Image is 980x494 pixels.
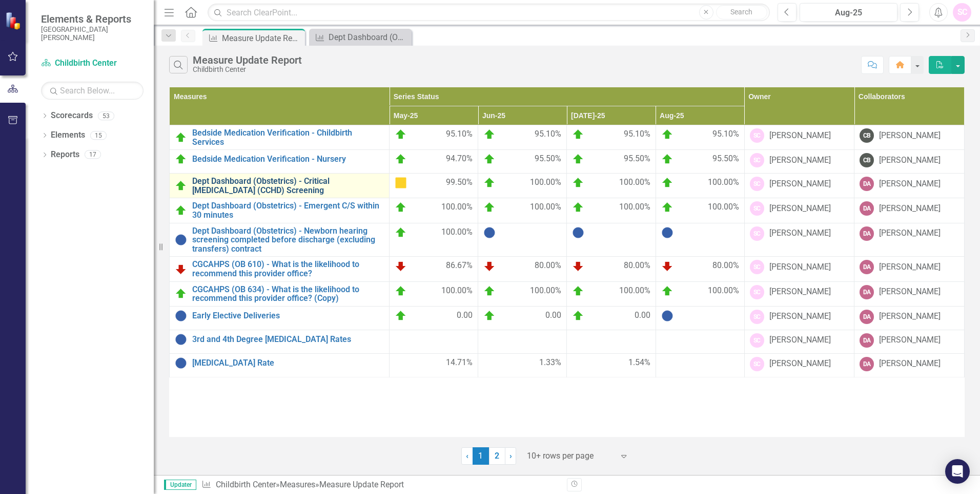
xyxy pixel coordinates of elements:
div: SC [750,285,764,299]
span: 100.00% [441,226,473,239]
div: [PERSON_NAME] [769,178,831,190]
div: [PERSON_NAME] [879,358,941,370]
div: DA [860,201,874,216]
a: Reports [51,149,79,161]
span: 0.00 [457,310,473,322]
td: Double-Click to Edit Right Click for Context Menu [170,353,390,377]
div: [PERSON_NAME] [769,334,831,346]
div: [PERSON_NAME] [879,311,941,322]
td: Double-Click to Edit [390,306,478,330]
img: No Information [175,234,187,246]
a: Dept Dashboard (Obstetrics) - Newborn hearing screening completed before discharge (excluding tra... [192,226,384,254]
td: Double-Click to Edit [478,306,567,330]
td: Double-Click to Edit [656,281,744,306]
div: CB [860,153,874,167]
span: 95.10% [712,128,739,141]
img: No Information [175,357,187,369]
a: [MEDICAL_DATA] Rate [192,358,384,368]
span: 100.00% [530,285,561,297]
img: Below Plan [661,260,673,272]
td: Double-Click to Edit Right Click for Context Menu [170,330,390,353]
span: Search [730,8,752,16]
span: 99.50% [446,177,473,189]
a: Scorecards [51,110,93,122]
img: On Target [661,153,673,165]
div: [PERSON_NAME] [769,130,831,142]
img: No Information [661,226,673,239]
a: 3rd and 4th Degree [MEDICAL_DATA] Rates [192,335,384,344]
div: [PERSON_NAME] [769,155,831,166]
div: [PERSON_NAME] [769,203,831,215]
span: 100.00% [441,201,473,214]
span: 95.50% [712,153,739,165]
a: Dept Dashboard (Obstetrics) - Critical [MEDICAL_DATA] (CCHD) Screening [192,177,384,195]
img: On Target [395,153,407,165]
img: On Target [175,288,187,300]
img: On Target [175,153,187,165]
img: Below Plan [175,263,187,275]
img: On Target [175,131,187,144]
td: Double-Click to Edit [567,306,656,330]
a: Bedside Medication Verification - Nursery [192,155,384,164]
div: Aug-25 [803,7,894,19]
div: [PERSON_NAME] [879,203,941,215]
span: 100.00% [530,177,561,189]
a: Childbirth Center [41,58,144,69]
div: [PERSON_NAME] [769,286,831,298]
div: SC [750,333,764,348]
div: SC [750,128,764,143]
input: Search ClearPoint... [208,4,770,22]
div: DA [860,310,874,324]
a: Childbirth Center [216,480,276,489]
img: On Target [395,285,407,297]
td: Double-Click to Edit [656,257,744,281]
span: 95.50% [535,153,561,165]
div: DA [860,333,874,348]
div: SC [750,357,764,371]
div: [PERSON_NAME] [769,358,831,370]
span: 100.00% [619,285,650,297]
a: CGCAHPS (OB 610) - What is the likelihood to recommend this provider office? [192,260,384,278]
div: SC [750,177,764,191]
td: Double-Click to Edit Right Click for Context Menu [170,223,390,257]
span: 1 [473,447,489,465]
td: Double-Click to Edit [567,281,656,306]
div: SC [750,153,764,167]
span: 80.00% [712,260,739,272]
div: DA [860,357,874,371]
div: 15 [90,131,107,140]
div: Measure Update Report [193,54,302,66]
div: DA [860,226,874,241]
div: 53 [98,111,114,120]
img: No Information [483,226,496,239]
td: Double-Click to Edit Right Click for Context Menu [170,174,390,198]
img: No Information [175,310,187,322]
td: Double-Click to Edit Right Click for Context Menu [170,150,390,174]
img: Below Plan [572,260,584,272]
div: [PERSON_NAME] [879,130,941,142]
span: 80.00% [535,260,561,272]
a: Early Elective Deliveries [192,311,384,320]
img: Below Plan [483,260,496,272]
span: 0.00 [635,310,650,322]
span: 1.54% [628,357,650,369]
button: Search [716,5,767,20]
td: Double-Click to Edit [390,257,478,281]
div: 17 [85,150,101,159]
img: On Target [395,310,407,322]
span: 95.10% [624,128,650,141]
input: Search Below... [41,82,144,100]
span: 1.33% [539,357,561,369]
img: On Target [483,153,496,165]
img: No Information [572,226,584,239]
button: SC [953,3,971,22]
td: Double-Click to Edit [656,306,744,330]
span: 100.00% [708,177,739,189]
div: [PERSON_NAME] [879,155,941,166]
td: Double-Click to Edit [567,257,656,281]
img: Caution [395,177,407,189]
span: 100.00% [441,285,473,297]
span: 100.00% [619,177,650,189]
div: [PERSON_NAME] [769,261,831,273]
